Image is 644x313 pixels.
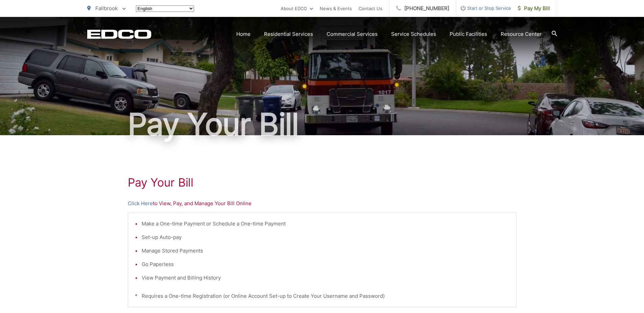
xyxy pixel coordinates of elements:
[87,29,151,39] a: EDCD logo. Return to the homepage.
[236,30,251,38] a: Home
[142,247,509,255] li: Manage Stored Payments
[264,30,313,38] a: Residential Services
[128,199,153,208] a: Click Here
[142,274,509,282] li: View Payment and Billing History
[501,30,542,38] a: Resource Center
[391,30,436,38] a: Service Schedules
[95,5,118,11] span: Fallbrook
[281,4,313,13] a: About EDCO
[142,220,509,228] li: Make a One-time Payment or Schedule a One-time Payment
[135,292,509,300] p: * Requires a One-time Registration (or Online Account Set-up to Create Your Username and Password)
[327,30,378,38] a: Commercial Services
[128,176,517,189] h1: Pay Your Bill
[359,4,382,13] a: Contact Us
[87,107,557,141] h1: Pay Your Bill
[320,4,352,13] a: News & Events
[128,199,517,208] p: to View, Pay, and Manage Your Bill Online
[450,30,487,38] a: Public Facilities
[136,5,194,12] select: Select a language
[142,233,509,241] li: Set-up Auto-pay
[518,4,550,13] span: Pay My Bill
[142,260,509,268] li: Go Paperless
